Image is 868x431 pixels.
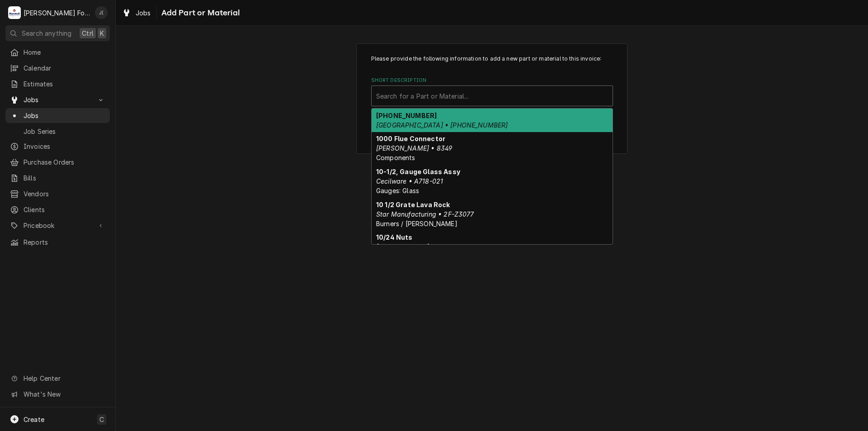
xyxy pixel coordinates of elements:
a: Go to Pricebook [5,218,110,233]
strong: [PHONE_NUMBER] [376,112,437,119]
a: Jobs [118,5,155,20]
span: What's New [24,389,104,399]
a: Go to Help Center [5,371,110,386]
span: Job Series [24,127,105,136]
span: Purchase Orders [24,157,105,167]
div: M [8,6,21,19]
span: Gauges: Glass [376,187,419,194]
span: Burners / [PERSON_NAME] [376,220,458,227]
span: Help Center [24,374,104,383]
span: Vendors [24,189,105,199]
span: K [100,28,104,38]
span: Ctrl [82,28,94,38]
strong: 10-1/2, Gauge Glass Assy [376,168,460,175]
span: Estimates [24,79,105,89]
a: Reports [5,235,110,250]
span: Components [376,154,415,161]
em: [PERSON_NAME] • 91841A011 [376,243,468,251]
em: Star Manufacturing • 2F-Z3077 [376,210,474,218]
span: Pricebook [24,221,92,230]
em: [PERSON_NAME] • 8349 [376,144,452,152]
span: Add Part or Material [159,7,240,19]
div: Line Item Create/Update Form [371,55,613,106]
div: Short Description [371,77,613,106]
a: Go to Jobs [5,92,110,107]
a: Purchase Orders [5,155,110,170]
strong: 10 1/2 Grate Lava Rock [376,201,450,208]
span: Search anything [22,28,71,38]
span: Calendar [24,63,105,73]
div: Line Item Create/Update [356,43,627,154]
div: Jeff Debigare (109)'s Avatar [95,6,108,19]
span: Jobs [24,95,92,104]
a: Bills [5,171,110,185]
a: Home [5,45,110,60]
span: Home [24,47,105,57]
em: Cecilware • A718-021 [376,177,443,185]
div: Marshall Food Equipment Service's Avatar [8,6,21,19]
div: [PERSON_NAME] Food Equipment Service [24,8,90,18]
span: Invoices [24,142,105,151]
span: C [99,415,104,424]
p: Please provide the following information to add a new part or material to this invoice: [371,55,613,63]
a: Estimates [5,76,110,91]
em: [GEOGRAPHIC_DATA] • [PHONE_NUMBER] [376,121,508,129]
div: J( [95,6,108,19]
a: Vendors [5,186,110,201]
a: Calendar [5,61,110,76]
a: Go to What's New [5,387,110,402]
a: Jobs [5,108,110,123]
a: Job Series [5,124,110,139]
span: Jobs [24,111,105,120]
a: Invoices [5,139,110,154]
span: Jobs [136,8,151,18]
a: Clients [5,202,110,217]
span: Reports [24,237,105,247]
button: Search anythingCtrlK [5,25,110,41]
span: Create [24,416,44,423]
label: Short Description [371,77,613,84]
span: Clients [24,205,105,214]
strong: 1000 Flue Connector [376,135,445,142]
span: Bills [24,173,105,183]
strong: 10/24 Nuts [376,233,413,241]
